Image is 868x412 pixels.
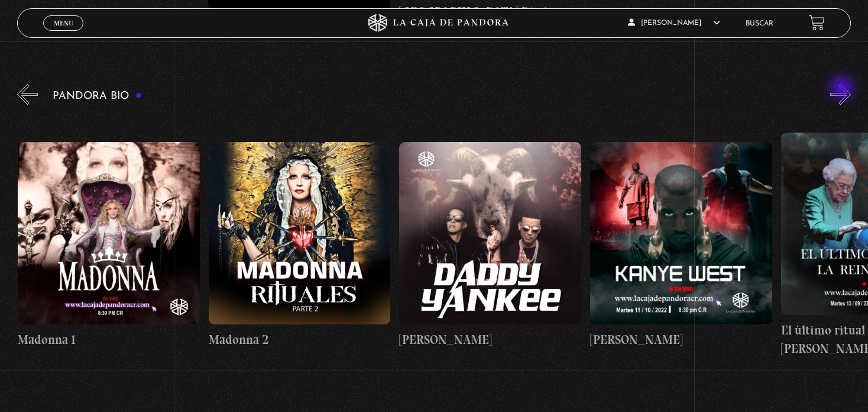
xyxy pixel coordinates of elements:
[18,330,200,349] h4: Madonna 1
[53,91,142,102] h3: Pandora Bio
[399,330,581,349] h4: [PERSON_NAME]
[399,114,581,377] a: [PERSON_NAME]
[209,330,391,349] h4: Madonna 2
[54,20,73,27] span: Menu
[746,20,773,27] a: Buscar
[590,114,772,377] a: [PERSON_NAME]
[17,84,38,105] button: Previous
[209,114,391,377] a: Madonna 2
[628,20,720,27] span: [PERSON_NAME]
[18,114,200,377] a: Madonna 1
[830,84,851,105] button: Next
[809,15,825,31] a: View your shopping cart
[590,330,772,349] h4: [PERSON_NAME]
[50,30,77,38] span: Cerrar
